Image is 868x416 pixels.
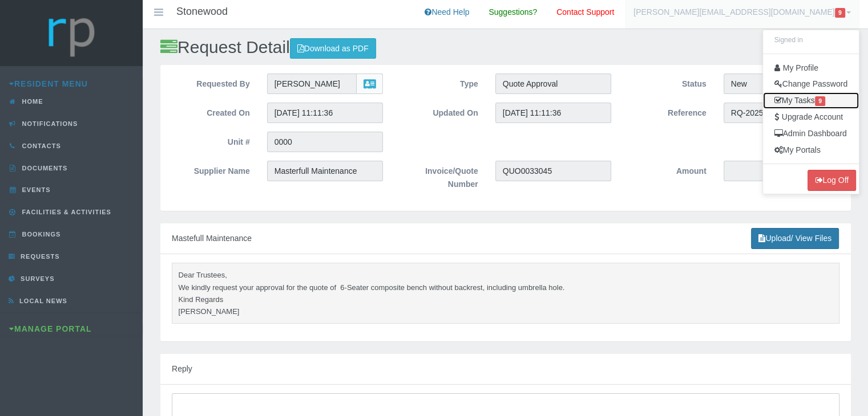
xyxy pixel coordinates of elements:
[160,38,851,59] h2: Request Detail
[163,132,259,149] label: Unit #
[18,275,54,282] span: Surveys
[391,161,487,191] label: Invoice/Quote Number
[815,96,825,106] span: 9
[18,253,60,260] span: Requests
[9,79,88,88] a: Resident Menu
[620,103,715,120] label: Reference
[763,142,859,158] a: My Portals
[19,142,61,149] span: Contacts
[808,170,856,191] button: Log Off
[176,6,228,18] h4: Stonewood
[620,161,715,178] label: Amount
[620,74,715,91] label: Status
[763,125,859,142] a: Admin Dashboard
[763,33,859,48] li: Signed in
[19,120,78,127] span: Notifications
[19,165,68,172] span: Documents
[391,103,487,120] label: Updated On
[763,60,859,76] a: My Profile
[160,223,851,254] div: Mastefull Maintenance
[163,161,259,178] label: Supplier Name
[751,228,839,249] a: Upload/ View Files
[163,103,259,120] label: Created On
[172,263,839,324] pre: Dear Trustees, We kindly request your approval for the quote of 6-Seater composite bench without ...
[160,354,851,385] div: Reply
[19,98,43,105] span: Home
[163,74,259,91] label: Requested By
[763,76,859,92] a: Change Password
[9,324,92,333] a: Manage Portal
[19,209,111,215] span: Facilities & Activities
[763,109,859,125] a: Upgrade Account
[835,8,845,18] span: 9
[763,92,859,109] a: My Tasks9
[290,38,376,59] a: Download as PDF
[391,74,487,91] label: Type
[19,231,61,238] span: Bookings
[17,297,67,304] span: Local News
[19,186,51,193] span: Events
